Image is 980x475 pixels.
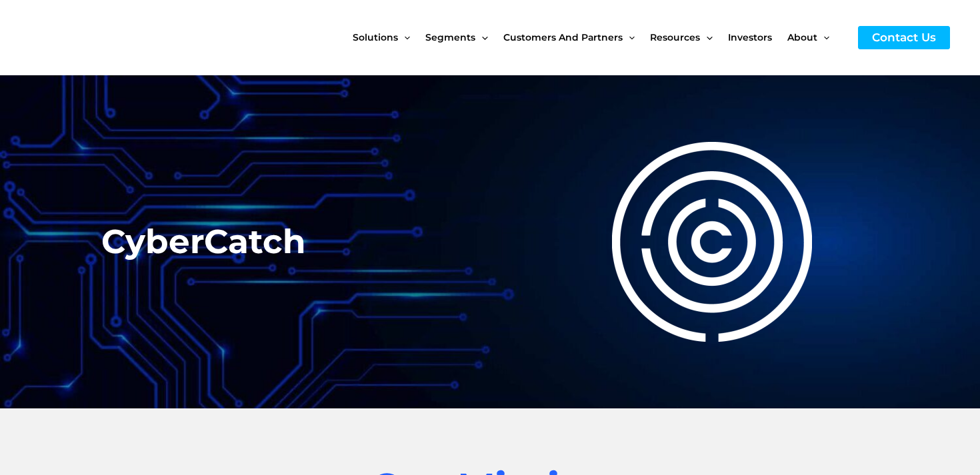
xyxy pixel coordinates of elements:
[503,9,623,65] span: Customers and Partners
[353,9,845,65] nav: Site Navigation: New Main Menu
[23,10,183,65] img: CyberCatch
[728,9,787,65] a: Investors
[728,9,772,65] span: Investors
[353,9,398,65] span: Solutions
[700,9,712,65] span: Menu Toggle
[398,9,410,65] span: Menu Toggle
[475,9,487,65] span: Menu Toggle
[858,26,950,49] a: Contact Us
[787,9,817,65] span: About
[817,9,829,65] span: Menu Toggle
[425,9,475,65] span: Segments
[650,9,700,65] span: Resources
[623,9,635,65] span: Menu Toggle
[101,225,315,258] h2: CyberCatch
